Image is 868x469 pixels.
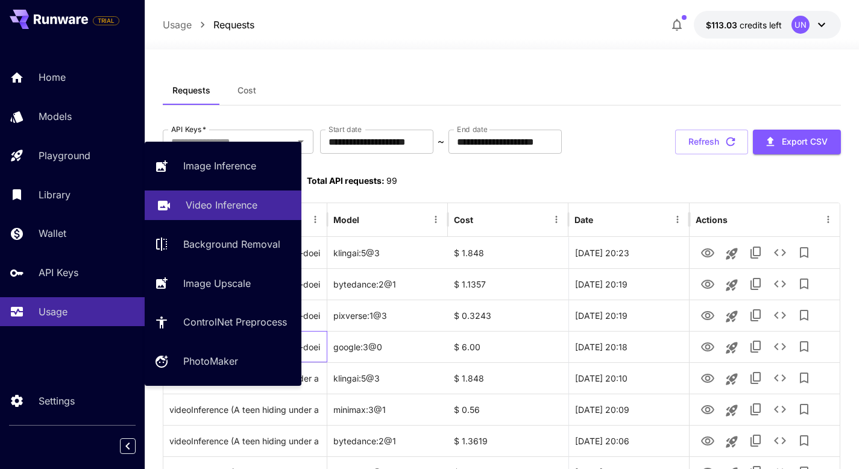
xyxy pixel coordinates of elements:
[386,175,397,186] span: 99
[329,124,362,134] label: Start date
[792,241,816,265] button: Add to library
[696,334,720,359] button: View Video
[169,426,321,456] div: Click to copy prompt
[744,366,768,390] button: Copy TaskUUID
[237,85,256,96] span: Cost
[792,335,816,359] button: Add to library
[694,11,841,39] button: $113.02755
[568,331,689,362] div: 25 Aug, 2025 20:18
[145,268,301,298] a: Image Upscale
[327,268,448,300] div: bytedance:2@1
[171,124,206,134] label: API Keys
[448,237,568,268] div: $ 1.848
[720,242,744,266] button: Launch in playground
[574,215,593,225] div: Date
[145,307,301,337] a: ControlNet Preprocess
[448,362,568,394] div: $ 1.848
[791,16,810,34] div: UN
[768,429,792,453] button: See details
[696,397,720,421] button: View Video
[675,130,748,154] button: Refresh
[568,268,689,300] div: 25 Aug, 2025 20:19
[669,211,686,228] button: Menu
[448,268,568,300] div: $ 1.1357
[327,394,448,425] div: minimax:3@1
[720,304,744,329] button: Launch in playground
[720,430,744,454] button: Launch in playground
[39,70,66,84] p: Home
[448,331,568,362] div: $ 6.00
[568,237,689,268] div: 25 Aug, 2025 20:23
[792,429,816,453] button: Add to library
[792,397,816,421] button: Add to library
[163,17,192,32] p: Usage
[768,397,792,421] button: See details
[768,366,792,390] button: See details
[792,366,816,390] button: Add to library
[706,20,740,30] span: $113.03
[744,335,768,359] button: Copy TaskUUID
[93,16,119,25] span: TRIAL
[820,211,837,228] button: Menu
[568,300,689,331] div: 25 Aug, 2025 20:19
[568,425,689,456] div: 25 Aug, 2025 20:06
[720,398,744,423] button: Launch in playground
[39,226,66,241] p: Wallet
[706,19,782,31] div: $113.02755
[768,272,792,296] button: See details
[448,425,568,456] div: $ 1.3619
[427,211,444,228] button: Menu
[183,276,251,291] p: Image Upscale
[720,336,744,360] button: Launch in playground
[39,265,78,280] p: API Keys
[720,367,744,391] button: Launch in playground
[360,211,377,228] button: Sort
[307,175,385,186] span: Total API requests:
[39,109,72,124] p: Models
[448,300,568,331] div: $ 0.3243
[327,237,448,268] div: klingai:5@3
[768,335,792,359] button: See details
[327,425,448,456] div: bytedance:2@1
[327,300,448,331] div: pixverse:1@3
[753,130,841,154] button: Export CSV
[792,303,816,327] button: Add to library
[292,133,309,150] button: Open
[145,151,301,181] a: Image Inference
[740,20,782,30] span: credits left
[145,230,301,259] a: Background Removal
[696,271,720,296] button: View Video
[307,211,324,228] button: Menu
[120,438,136,454] button: Collapse sidebar
[448,394,568,425] div: $ 0.56
[183,354,238,368] p: PhotoMaker
[696,365,720,390] button: View Video
[457,124,487,134] label: End date
[792,272,816,296] button: Add to library
[548,211,565,228] button: Menu
[696,303,720,327] button: View Video
[568,362,689,394] div: 25 Aug, 2025 20:10
[169,394,321,425] div: Click to copy prompt
[93,13,119,28] span: Add your payment card to enable full platform functionality.
[696,240,720,265] button: View Video
[744,272,768,296] button: Copy TaskUUID
[744,429,768,453] button: Copy TaskUUID
[744,397,768,421] button: Copy TaskUUID
[696,215,728,225] div: Actions
[183,315,287,329] p: ControlNet Preprocess
[172,85,210,96] span: Requests
[129,435,145,457] div: Collapse sidebar
[594,211,611,228] button: Sort
[568,394,689,425] div: 25 Aug, 2025 20:09
[39,187,71,202] p: Library
[39,304,68,319] p: Usage
[145,347,301,376] a: PhotoMaker
[474,211,491,228] button: Sort
[696,428,720,453] button: View Video
[744,241,768,265] button: Copy TaskUUID
[768,303,792,327] button: See details
[145,190,301,220] a: Video Inference
[39,394,75,408] p: Settings
[327,362,448,394] div: klingai:5@3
